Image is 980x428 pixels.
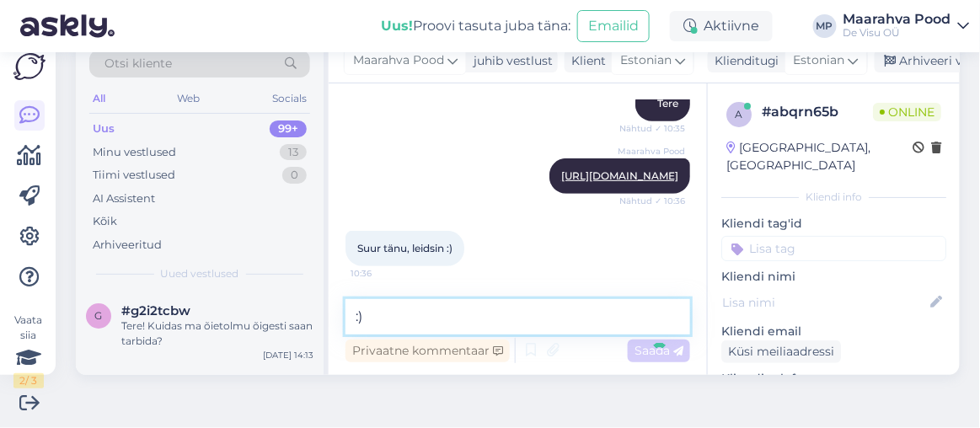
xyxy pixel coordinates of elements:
[721,323,946,340] p: Kliendi email
[843,13,970,40] a: Maarahva PoodDe Visu OÜ
[95,309,103,322] span: g
[873,103,941,121] span: Online
[467,52,553,70] div: juhib vestlust
[721,215,946,233] p: Kliendi tag'id
[619,195,685,207] span: Nähtud ✓ 10:36
[619,122,685,135] span: Nähtud ✓ 10:35
[13,373,44,388] div: 2 / 3
[381,16,570,36] div: Proovi tasuta juba täna:
[93,190,155,207] div: AI Assistent
[736,108,743,120] span: a
[93,144,176,161] div: Minu vestlused
[721,268,946,286] p: Kliendi nimi
[89,88,109,110] div: All
[351,267,414,280] span: 10:36
[381,18,413,34] b: Uus!
[618,145,685,158] span: Maarahva Pood
[708,52,779,70] div: Klienditugi
[670,11,773,41] div: Aktiivne
[104,55,172,72] span: Otsi kliente
[762,102,873,122] div: # abqrn65b
[93,237,162,254] div: Arhiveeritud
[161,266,239,281] span: Uued vestlused
[121,303,190,318] span: #g2i2tcbw
[565,52,606,70] div: Klient
[843,26,951,40] div: De Visu OÜ
[93,120,115,137] div: Uus
[721,190,946,205] div: Kliendi info
[726,139,913,174] div: [GEOGRAPHIC_DATA], [GEOGRAPHIC_DATA]
[174,88,204,110] div: Web
[721,236,946,261] input: Lisa tag
[721,340,841,363] div: Küsi meiliaadressi
[13,313,44,388] div: Vaata siia
[353,51,444,70] span: Maarahva Pood
[721,370,946,388] p: Kliendi telefon
[657,97,678,110] span: Tere
[93,167,175,184] div: Tiimi vestlused
[13,53,46,80] img: Askly Logo
[620,51,672,70] span: Estonian
[269,88,310,110] div: Socials
[282,167,307,184] div: 0
[263,349,313,361] div: [DATE] 14:13
[270,120,307,137] div: 99+
[794,51,845,70] span: Estonian
[577,10,650,42] button: Emailid
[121,318,313,349] div: Tere! Kuidas ma õietolmu õigesti saan tarbida?
[722,293,927,312] input: Lisa nimi
[813,14,837,38] div: MP
[280,144,307,161] div: 13
[93,213,117,230] div: Kõik
[843,13,951,26] div: Maarahva Pood
[357,242,453,254] span: Suur tänu, leidsin :)
[561,169,678,182] a: [URL][DOMAIN_NAME]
